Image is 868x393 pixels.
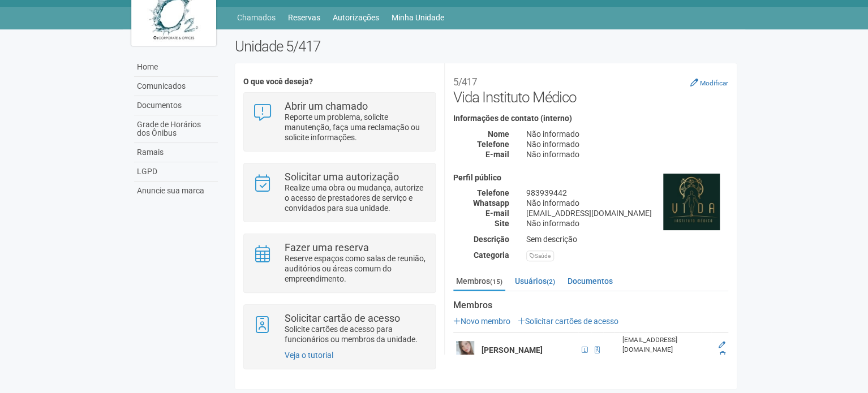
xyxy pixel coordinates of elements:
h4: Perfil público [453,174,728,182]
a: Editar membro [719,341,725,349]
a: Minha Unidade [392,10,444,25]
a: Comunicados [134,77,218,96]
img: business.png [663,174,720,230]
div: Não informado [518,129,737,139]
p: Reporte um problema, solicite manutenção, faça uma reclamação ou solicite informações. [285,112,427,142]
a: Documentos [134,96,218,115]
h2: Vida Instituto Médico [453,72,728,106]
div: Não informado [518,218,737,228]
h4: O que você deseja? [243,77,435,86]
a: Documentos [565,273,616,290]
a: Autorizações [333,10,379,25]
small: Modificar [700,79,728,87]
small: 5/417 [453,76,477,88]
a: Abrir um chamado Reporte um problema, solicite manutenção, faça uma reclamação ou solicite inform... [252,101,426,142]
div: [PHONE_NUMBER] [622,355,708,364]
strong: Whatsapp [473,198,509,208]
p: Realize uma obra ou mudança, autorize o acesso de prestadores de serviço e convidados para sua un... [285,183,427,213]
h4: Informações de contato (interno) [453,114,728,123]
small: (15) [490,278,502,286]
a: Home [134,58,218,77]
p: Reserve espaços como salas de reunião, auditórios ou áreas comum do empreendimento. [285,253,427,284]
a: Grade de Horários dos Ônibus [134,115,218,143]
div: Não informado [518,198,737,208]
a: Ramais [134,143,218,162]
div: [EMAIL_ADDRESS][DOMAIN_NAME] [518,208,737,218]
div: Não informado [518,139,737,149]
strong: Telefone [477,188,509,197]
a: Membros(15) [453,273,505,291]
div: Não informado [518,149,737,159]
strong: Site [495,219,509,228]
a: Fazer uma reserva Reserve espaços como salas de reunião, auditórios ou áreas comum do empreendime... [252,243,426,284]
strong: Membros [453,300,728,310]
a: Novo membro [453,317,510,326]
p: Solicite cartões de acesso para funcionários ou membros da unidade. [285,324,427,344]
strong: Nome [488,129,509,139]
div: Sem descrição [518,234,737,244]
strong: Descrição [474,235,509,244]
a: Anuncie sua marca [134,182,218,200]
strong: E-mail [485,150,509,159]
a: Reservas [288,10,320,25]
strong: Solicitar uma autorização [285,171,399,183]
strong: E-mail [485,209,509,218]
strong: Abrir um chamado [285,100,368,112]
a: Modificar [690,78,728,87]
a: Usuários(2) [512,273,558,290]
a: Solicitar cartões de acesso [518,317,618,326]
a: Chamados [237,10,276,25]
div: Saúde [526,251,554,261]
a: Solicitar uma autorização Realize uma obra ou mudança, autorize o acesso de prestadores de serviç... [252,172,426,213]
h2: Unidade 5/417 [235,38,737,55]
small: (2) [547,278,555,286]
a: Excluir membro [720,351,725,359]
div: 983939442 [518,188,737,198]
strong: [PERSON_NAME] [482,346,543,355]
a: LGPD [134,162,218,182]
strong: Telefone [477,140,509,149]
strong: Solicitar cartão de acesso [285,312,400,324]
a: Veja o tutorial [285,351,333,360]
img: user.png [456,341,474,359]
div: [EMAIL_ADDRESS][DOMAIN_NAME] [622,335,708,355]
a: Solicitar cartão de acesso Solicite cartões de acesso para funcionários ou membros da unidade. [252,313,426,344]
strong: Categoria [474,251,509,260]
strong: Fazer uma reserva [285,241,369,253]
